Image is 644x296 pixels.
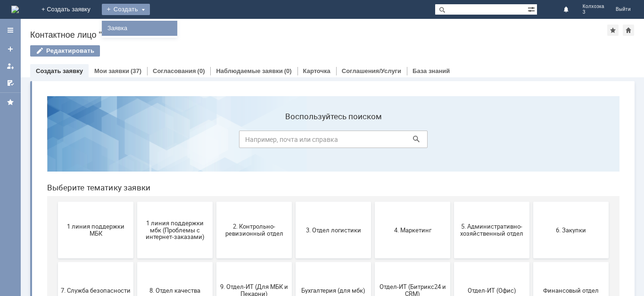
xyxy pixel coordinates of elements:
[342,67,401,74] a: Соглашения/Услуги
[21,258,91,265] span: Франчайзинг
[335,173,411,230] button: Отдел-ИТ (Битрикс24 и CRM)
[100,131,170,152] span: 1 линия поддержки мбк (Проблемы с интернет-заказами)
[338,138,408,145] span: 4. Маркетинг
[18,113,94,170] button: 1 линия поддержки МБК
[102,4,150,15] div: Создать
[256,234,331,290] button: не актуален
[21,134,91,148] span: 1 линия поддержки МБК
[177,173,252,230] button: 9. Отдел-ИТ (Для МБК и Пекарни)
[259,198,329,205] span: Бухгалтерия (для мбк)
[607,25,619,36] div: Добавить в избранное
[100,198,170,205] span: 8. Отдел качества
[177,113,252,170] button: 2. Контрольно-ревизионный отдел
[180,195,249,209] span: 9. Отдел-ИТ (Для МБК и Пекарни)
[256,113,331,170] button: 3. Отдел логистики
[18,234,94,290] button: Франчайзинг
[303,67,330,74] a: Карточка
[94,67,129,74] a: Мои заявки
[256,173,331,230] button: Бухгалтерия (для мбк)
[216,67,282,74] a: Наблюдаемые заявки
[177,234,252,290] button: [PERSON_NAME]. Услуги ИТ для МБК (оформляет L1)
[494,113,569,170] button: 6. Закупки
[259,138,329,145] span: 3. Отдел логистики
[3,75,18,90] a: Мои согласования
[98,234,173,290] button: Это соглашение не активно!
[98,113,173,170] button: 1 линия поддержки мбк (Проблемы с интернет-заказами)
[259,258,329,265] span: не актуален
[11,6,19,13] a: Перейти на домашнюю страницу
[496,198,566,205] span: Финансовый отдел
[21,198,91,205] span: 7. Служба безопасности
[3,58,18,74] a: Мои заявки
[413,67,450,74] a: База знаний
[414,113,490,170] button: 5. Административно-хозяйственный отдел
[180,251,249,272] span: [PERSON_NAME]. Услуги ИТ для МБК (оформляет L1)
[36,67,83,74] a: Создать заявку
[104,23,175,34] a: Заявка
[100,255,170,269] span: Это соглашение не активно!
[623,25,634,36] div: Сделать домашней страницей
[3,41,18,57] a: Создать заявку
[8,94,580,104] header: Выберите тематику заявки
[494,173,569,230] button: Финансовый отдел
[180,134,249,148] span: 2. Контрольно-ревизионный отдел
[199,23,388,33] label: Воспользуйтесь поиском
[18,173,94,230] button: 7. Служба безопасности
[417,198,487,205] span: Отдел-ИТ (Офис)
[417,134,487,148] span: 5. Административно-хозяйственный отдел
[583,4,604,9] span: Колхозка
[11,6,19,13] img: logo
[153,67,196,74] a: Согласования
[583,9,604,15] span: 3
[199,42,388,59] input: Например, почта или справка
[335,113,411,170] button: 4. Маркетинг
[414,173,490,230] button: Отдел-ИТ (Офис)
[284,67,292,74] div: (0)
[198,67,205,74] div: (0)
[131,67,141,74] div: (37)
[496,138,566,145] span: 6. Закупки
[30,30,607,40] div: Контактное лицо "Колхозка 3"
[338,195,408,209] span: Отдел-ИТ (Битрикс24 и CRM)
[528,4,537,13] span: Расширенный поиск
[98,173,173,230] button: 8. Отдел качества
